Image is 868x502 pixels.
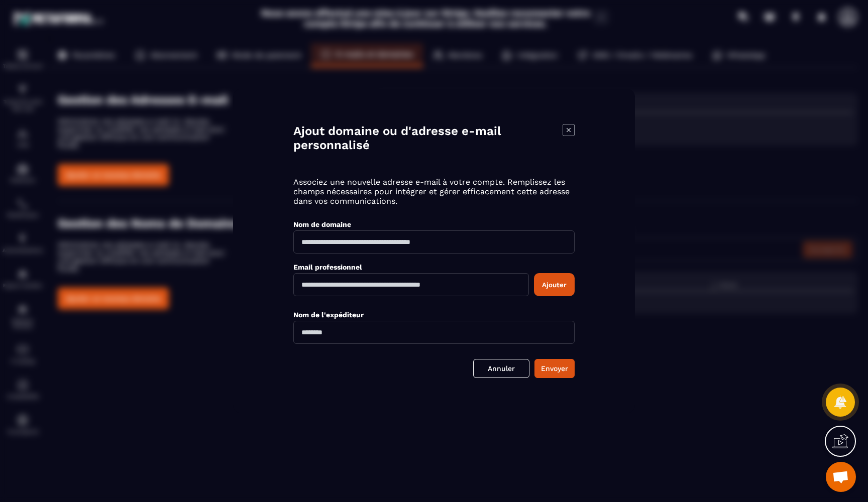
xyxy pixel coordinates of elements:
label: Nom de domaine [293,220,351,228]
label: Email professionnel [293,263,362,271]
h4: Ajout domaine ou d'adresse e-mail personnalisé [293,124,563,152]
label: Nom de l'expéditeur [293,311,364,319]
button: Ajouter [534,273,575,296]
div: Ouvrir le chat [826,462,856,492]
p: Associez une nouvelle adresse e-mail à votre compte. Remplissez les champs nécessaires pour intég... [293,177,575,206]
a: Annuler [473,359,529,378]
button: Envoyer [534,359,575,378]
